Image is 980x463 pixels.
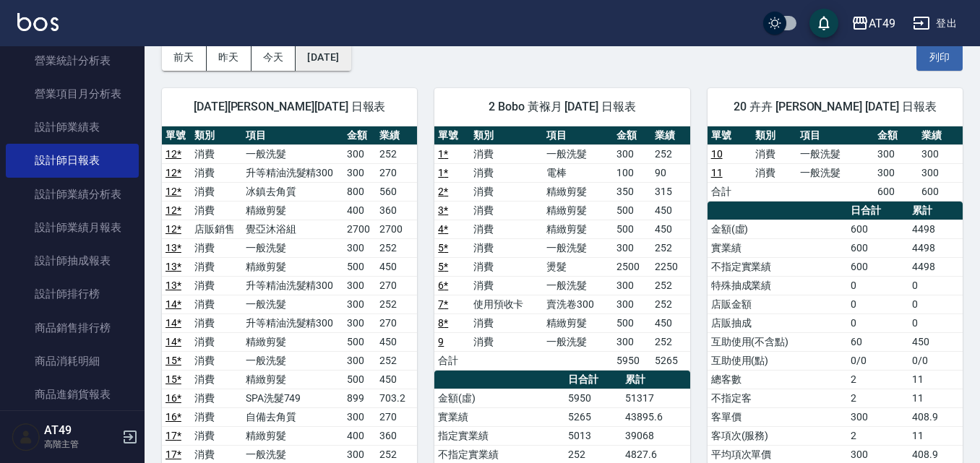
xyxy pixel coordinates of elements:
a: 設計師日報表 [6,144,139,177]
td: 600 [847,238,908,257]
td: 實業績 [434,407,564,426]
td: 消費 [191,201,241,220]
td: 使用預收卡 [470,295,543,313]
td: 4498 [908,238,963,257]
td: 消費 [191,238,241,257]
td: SPA洗髮749 [242,389,343,407]
td: 252 [651,295,689,313]
td: 特殊抽成業績 [708,276,847,295]
a: 11 [711,167,723,178]
th: 金額 [613,126,651,145]
th: 金額 [874,126,919,145]
td: 0 [908,295,963,313]
td: 精緻剪髮 [543,201,613,220]
th: 類別 [191,126,241,145]
td: 300 [613,295,651,313]
td: 252 [651,332,689,351]
td: 0 [847,295,908,313]
img: Person [12,423,40,451]
button: 今天 [252,44,296,71]
td: 360 [376,201,417,220]
a: 商品銷售排行榜 [6,311,139,345]
td: 合計 [708,182,752,201]
div: AT49 [869,14,895,33]
td: 不指定客 [708,389,847,407]
td: 0 [847,276,908,295]
a: 設計師業績月報表 [6,211,139,244]
td: 500 [613,220,651,238]
td: 11 [908,389,963,407]
td: 703.2 [376,389,417,407]
td: 覺亞沐浴組 [242,220,343,238]
td: 300 [343,238,376,257]
td: 消費 [191,389,241,407]
td: 400 [343,426,376,445]
span: 20 卉卉 [PERSON_NAME] [DATE] 日報表 [725,100,945,114]
td: 300 [874,163,919,182]
th: 日合計 [564,371,622,389]
button: 昨天 [207,44,252,71]
th: 項目 [543,126,613,145]
td: 店販金額 [708,295,847,313]
td: 精緻剪髮 [543,313,613,332]
img: Logo [17,13,59,31]
td: 電棒 [543,163,613,182]
td: 0/0 [847,351,908,370]
td: 300 [613,332,651,351]
td: 消費 [470,144,543,163]
td: 450 [376,332,417,351]
td: 一般洗髮 [543,276,613,295]
td: 450 [908,332,963,351]
td: 270 [376,407,417,426]
td: 5013 [564,426,622,445]
td: 300 [874,144,919,163]
td: 升等精油洗髮精300 [242,313,343,332]
td: 600 [874,182,919,201]
td: 0 [847,313,908,332]
th: 日合計 [847,202,908,220]
td: 消費 [191,332,241,351]
td: 270 [376,276,417,295]
td: 300 [613,238,651,257]
td: 5265 [564,407,622,426]
td: 精緻剪髮 [543,182,613,201]
td: 90 [651,163,689,182]
td: 消費 [191,257,241,276]
td: 合計 [434,351,469,370]
td: 消費 [191,426,241,445]
td: 300 [343,163,376,182]
td: 2700 [376,220,417,238]
td: 消費 [470,201,543,220]
td: 5950 [564,389,622,407]
td: 0/0 [908,351,963,370]
th: 類別 [470,126,543,145]
td: 39068 [622,426,689,445]
td: 270 [376,313,417,332]
button: 列印 [916,44,963,71]
td: 600 [847,220,908,238]
td: 360 [376,426,417,445]
td: 不指定實業績 [708,257,847,276]
td: 500 [343,257,376,276]
td: 消費 [752,144,796,163]
td: 燙髮 [543,257,613,276]
td: 500 [343,332,376,351]
td: 2 [847,370,908,389]
td: 0 [908,313,963,332]
td: 252 [376,144,417,163]
td: 一般洗髮 [543,144,613,163]
td: 500 [613,201,651,220]
td: 11 [908,426,963,445]
td: 精緻剪髮 [242,257,343,276]
td: 300 [343,276,376,295]
td: 一般洗髮 [242,351,343,370]
td: 51317 [622,389,689,407]
td: 消費 [470,163,543,182]
table: a dense table [708,126,963,202]
th: 單號 [162,126,191,145]
td: 互助使用(不含點) [708,332,847,351]
td: 精緻剪髮 [242,370,343,389]
td: 消費 [470,257,543,276]
td: 消費 [470,313,543,332]
td: 252 [651,144,689,163]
